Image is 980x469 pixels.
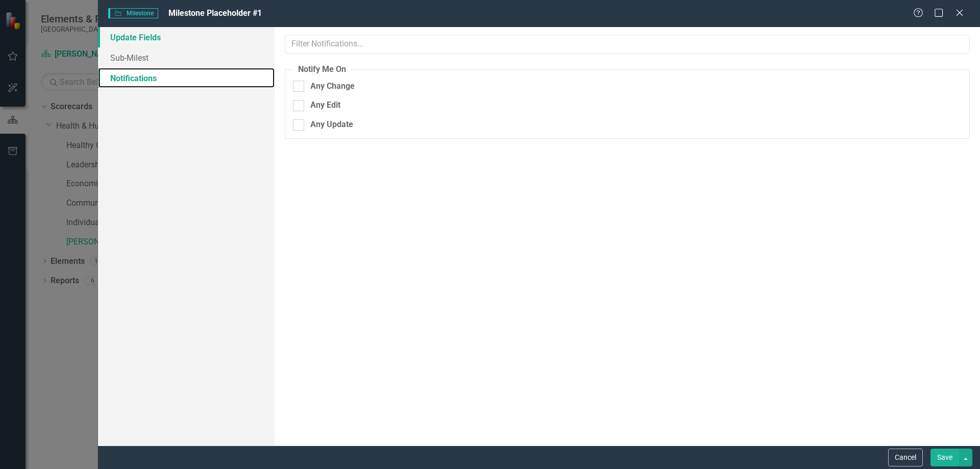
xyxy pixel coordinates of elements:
a: Notifications [98,68,275,88]
div: Any Edit [310,100,340,111]
a: Sub-Milest [98,47,275,68]
input: Filter Notifications... [285,35,970,54]
div: Any Change [310,81,355,92]
span: Milestone Placeholder #1 [168,8,262,18]
a: Update Fields [98,27,275,47]
span: Milestone [108,8,158,18]
button: Save [930,449,959,466]
button: Cancel [888,449,923,466]
div: Any Update [310,119,353,131]
legend: Notify Me On [293,64,351,76]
